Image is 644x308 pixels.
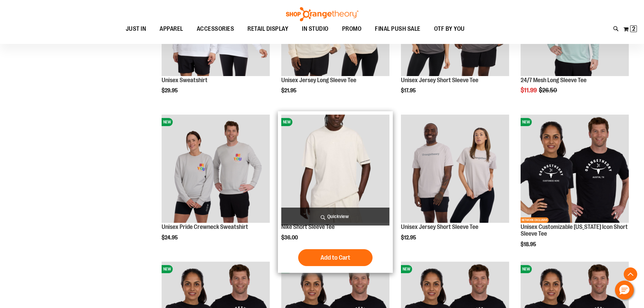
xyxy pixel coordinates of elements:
span: ACCESSORIES [197,21,234,37]
button: Hello, have a question? Let’s chat. [615,281,634,300]
span: FINAL PUSH SALE [375,21,421,37]
img: Shop Orangetheory [285,7,359,21]
div: product [398,111,512,258]
span: NEW [521,265,532,273]
span: NEW [401,265,412,273]
a: ACCESSORIES [190,21,241,37]
img: OTF City Unisex Texas Icon SS Tee Black [521,115,629,223]
a: OTF Unisex Jersey SS Tee Grey [401,115,509,224]
div: product [278,111,393,273]
span: NEW [281,118,292,126]
span: $21.95 [281,88,297,94]
a: JUST IN [119,21,153,37]
span: $11.99 [521,87,538,94]
span: $26.50 [539,87,558,94]
a: Unisex Sweatshirt [162,77,208,84]
a: FINAL PUSH SALE [368,21,427,37]
span: NEW [162,265,173,273]
a: OTF City Unisex Texas Icon SS Tee BlackNEWNETWORK EXCLUSIVE [521,115,629,224]
a: Unisex Customizable [US_STATE] Icon Short Sleeve Tee [521,223,628,237]
button: Back To Top [624,267,637,281]
a: Nike Short Sleeve TeeNEW [281,115,389,224]
span: Add to Cart [320,254,350,261]
span: OTF BY YOU [434,21,465,37]
img: Nike Short Sleeve Tee [281,115,389,223]
a: Unisex Pride Crewneck SweatshirtNEW [162,115,270,224]
a: Unisex Jersey Short Sleeve Tee [401,223,478,230]
button: Add to Cart [298,249,373,266]
span: 2 [632,25,635,32]
div: product [158,111,273,258]
span: NEW [521,118,532,126]
img: Unisex Pride Crewneck Sweatshirt [162,115,270,223]
span: NETWORK EXCLUSIVE [521,217,549,223]
span: JUST IN [126,21,146,37]
span: $36.00 [281,235,299,241]
span: $29.95 [162,88,179,94]
a: Nike Short Sleeve Tee [281,223,335,230]
a: Quickview [281,208,389,226]
span: $24.95 [162,235,179,241]
span: RETAIL DISPLAY [247,21,288,37]
a: OTF BY YOU [427,21,472,37]
a: APPAREL [153,21,190,37]
a: 24/7 Mesh Long Sleeve Tee [521,77,587,84]
span: IN STUDIO [302,21,329,37]
a: Unisex Jersey Short Sleeve Tee [401,77,478,84]
span: APPAREL [160,21,183,37]
span: $18.95 [521,241,537,247]
span: $12.95 [401,235,417,241]
a: IN STUDIO [295,21,335,37]
a: RETAIL DISPLAY [241,21,295,37]
a: Unisex Pride Crewneck Sweatshirt [162,223,248,230]
img: OTF Unisex Jersey SS Tee Grey [401,115,509,223]
div: product [517,111,632,264]
span: $17.95 [401,88,417,94]
span: PROMO [342,21,362,37]
a: PROMO [335,21,368,37]
span: NEW [162,118,173,126]
a: Unisex Jersey Long Sleeve Tee [281,77,356,84]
